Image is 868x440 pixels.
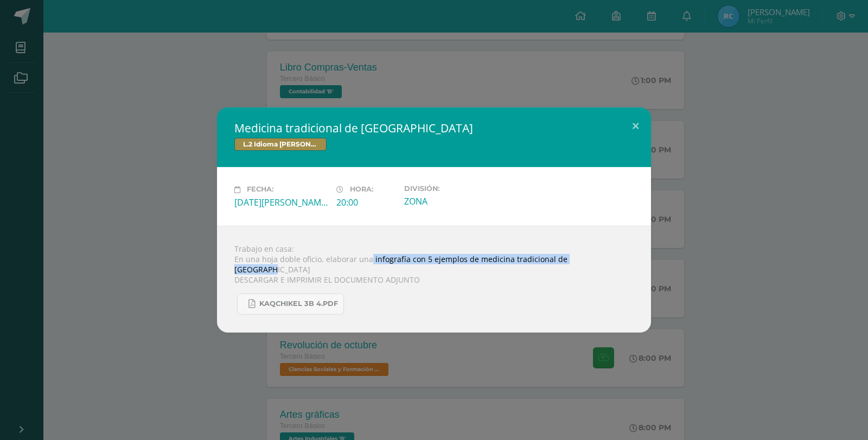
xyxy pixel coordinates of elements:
[404,195,497,207] div: ZONA
[217,226,651,333] div: Trabajo en casa: En una hoja doble oficio, elaborar una infografía con 5 ejemplos de medicina tra...
[234,120,634,136] h2: Medicina tradicional de [GEOGRAPHIC_DATA]
[336,196,395,208] div: 20:00
[234,196,328,208] div: [DATE][PERSON_NAME]
[247,186,273,194] span: Fecha:
[259,299,338,308] span: KAQCHIKEL 3B 4.pdf
[234,138,327,151] span: L.2 Idioma [PERSON_NAME]
[350,186,373,194] span: Hora:
[237,294,344,315] a: KAQCHIKEL 3B 4.pdf
[620,107,651,144] button: Close (Esc)
[404,184,497,193] label: División:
